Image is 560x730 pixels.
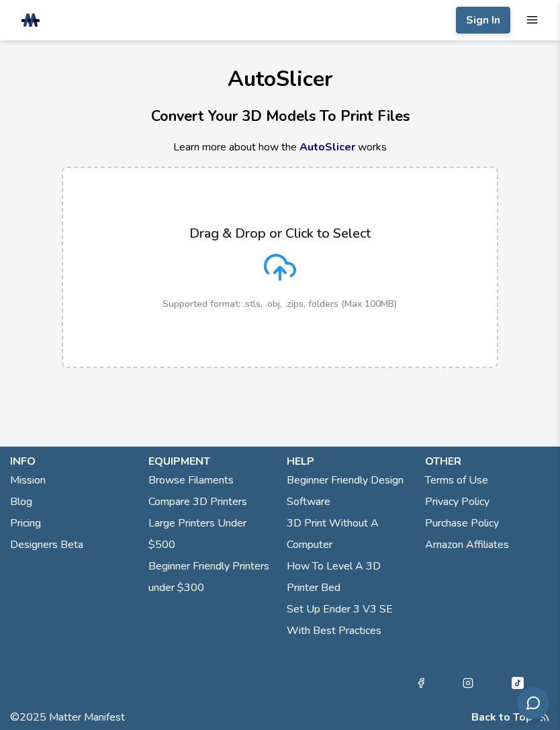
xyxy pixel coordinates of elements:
[456,7,510,34] button: Sign In
[299,140,355,154] a: AutoSlicer
[10,534,83,555] a: Designers Beta
[162,299,398,310] p: Supported format: .stls, .obj, .zips, folders (Max 100MB)
[189,226,371,241] p: Drag & Drop or Click to Select
[287,512,412,555] a: 3D Print Without A Computer
[425,453,550,469] p: other
[425,469,488,491] a: Terms of Use
[148,469,234,491] a: Browse Filaments
[287,453,412,469] p: help
[148,512,273,555] a: Large Printers Under $500
[471,711,532,723] button: Back to Top
[287,598,412,641] a: Set Up Ender 3 V3 SE With Best Practices
[416,675,426,691] a: Facebook
[10,711,125,723] span: © 2025 Matter Manifest
[10,491,32,512] a: Blog
[463,675,473,691] a: Instagram
[510,675,526,691] a: Tiktok
[287,555,412,598] a: How To Level A 3D Printer Bed
[10,512,41,534] a: Pricing
[148,491,247,512] a: Compare 3D Printers
[10,469,46,491] a: Mission
[425,512,499,534] a: Purchase Policy
[425,534,509,555] a: Amazon Affiliates
[148,453,273,469] p: equipment
[148,555,273,598] a: Beginner Friendly Printers under $300
[425,491,489,512] a: Privacy Policy
[517,687,549,719] button: Send feedback via email
[287,469,412,512] a: Beginner Friendly Design Software
[10,453,135,469] p: info
[539,711,550,723] a: RSS Feed
[526,13,539,26] button: mobile navigation menu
